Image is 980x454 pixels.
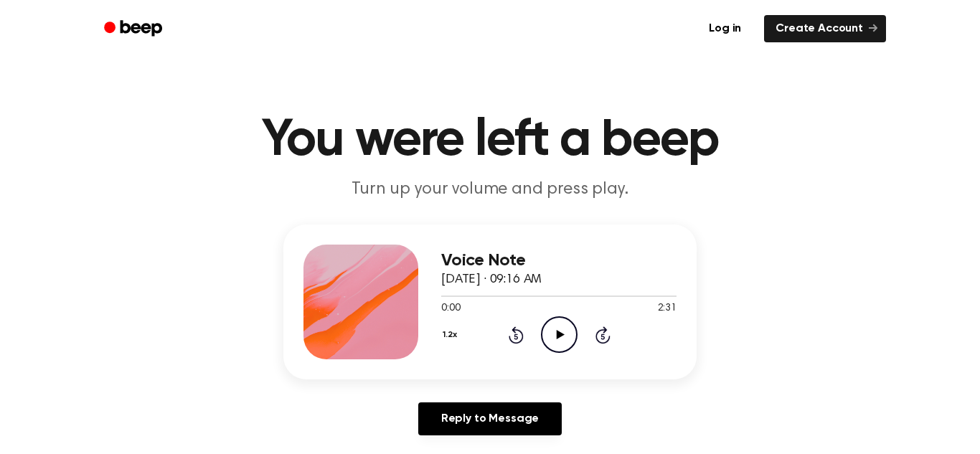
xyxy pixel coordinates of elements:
[694,12,755,45] a: Log in
[441,273,542,286] span: [DATE] · 09:16 AM
[764,15,886,42] a: Create Account
[94,15,175,43] a: Beep
[123,115,857,166] h1: You were left a beep
[658,301,677,316] span: 2:31
[441,301,460,316] span: 0:00
[441,251,677,270] h3: Voice Note
[215,178,765,202] p: Turn up your volume and press play.
[441,323,462,347] button: 1.2x
[418,402,562,435] a: Reply to Message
